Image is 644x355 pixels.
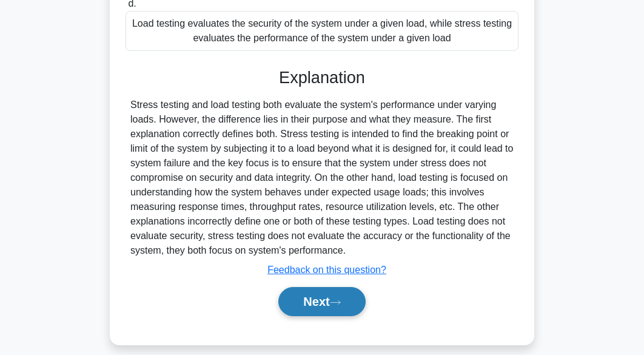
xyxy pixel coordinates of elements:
[130,98,514,258] div: Stress testing and load testing both evaluate the system's performance under varying loads. Howev...
[278,287,365,316] button: Next
[267,265,386,275] a: Feedback on this question?
[126,11,518,51] div: Load testing evaluates the security of the system under a given load, while stress testing evalua...
[133,68,511,88] h3: Explanation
